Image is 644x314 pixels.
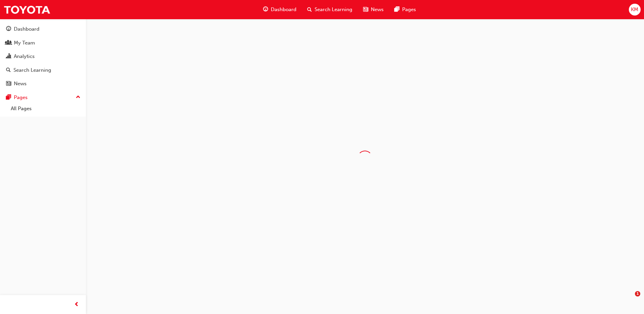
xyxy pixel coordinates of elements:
div: Analytics [14,53,35,60]
span: search-icon [6,67,11,73]
button: KM [629,4,641,15]
div: Dashboard [14,25,39,33]
div: Search Learning [13,66,51,74]
a: search-iconSearch Learning [302,3,358,17]
iframe: Intercom live chat [621,291,637,307]
span: news-icon [363,5,368,14]
span: news-icon [6,81,11,87]
span: KM [631,6,638,13]
a: My Team [3,37,83,49]
span: guage-icon [6,26,11,32]
a: Search Learning [3,64,83,76]
span: people-icon [6,40,11,46]
span: 1 [635,291,640,296]
span: pages-icon [6,95,11,101]
button: DashboardMy TeamAnalyticsSearch LearningNews [3,22,83,91]
span: Dashboard [271,6,296,13]
a: News [3,77,83,90]
span: search-icon [307,5,312,14]
button: Pages [3,91,83,104]
a: All Pages [8,103,83,114]
span: up-icon [76,93,80,102]
span: News [371,6,384,13]
span: pages-icon [394,5,399,14]
a: guage-iconDashboard [258,3,302,17]
div: News [14,80,27,88]
span: chart-icon [6,54,11,60]
span: Pages [402,6,416,13]
a: Dashboard [3,23,83,35]
a: pages-iconPages [389,3,421,17]
div: Pages [14,94,28,101]
div: My Team [14,39,35,47]
img: Trak [3,2,51,17]
span: guage-icon [263,5,268,14]
a: Analytics [3,50,83,63]
span: prev-icon [74,301,79,309]
span: Search Learning [315,6,352,13]
a: news-iconNews [358,3,389,17]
